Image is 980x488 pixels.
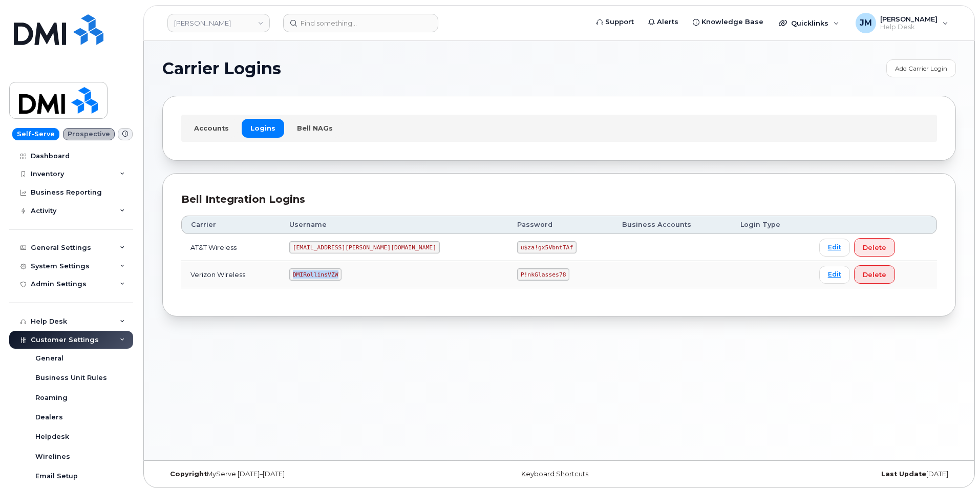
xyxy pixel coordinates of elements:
[508,216,613,234] th: Password
[691,470,956,478] div: [DATE]
[289,241,440,253] code: [EMAIL_ADDRESS][PERSON_NAME][DOMAIN_NAME]
[162,470,427,478] div: MyServe [DATE]–[DATE]
[181,216,280,234] th: Carrier
[289,268,342,281] code: DMIRollinsVZW
[181,234,280,261] td: AT&T Wireless
[280,216,508,234] th: Username
[185,119,238,137] a: Accounts
[162,61,281,76] span: Carrier Logins
[288,119,342,137] a: Bell NAGs
[886,59,956,77] a: Add Carrier Login
[517,268,569,281] code: P!nkGlasses78
[181,261,280,288] td: Verizon Wireless
[863,243,886,252] span: Delete
[517,241,577,253] code: u$za!gx5VbntTAf
[731,216,810,234] th: Login Type
[863,270,886,280] span: Delete
[242,119,284,137] a: Logins
[170,470,207,478] strong: Copyright
[854,238,895,257] button: Delete
[181,192,937,207] div: Bell Integration Logins
[854,265,895,284] button: Delete
[819,239,850,257] a: Edit
[819,266,850,284] a: Edit
[613,216,731,234] th: Business Accounts
[521,470,588,478] a: Keyboard Shortcuts
[881,470,926,478] strong: Last Update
